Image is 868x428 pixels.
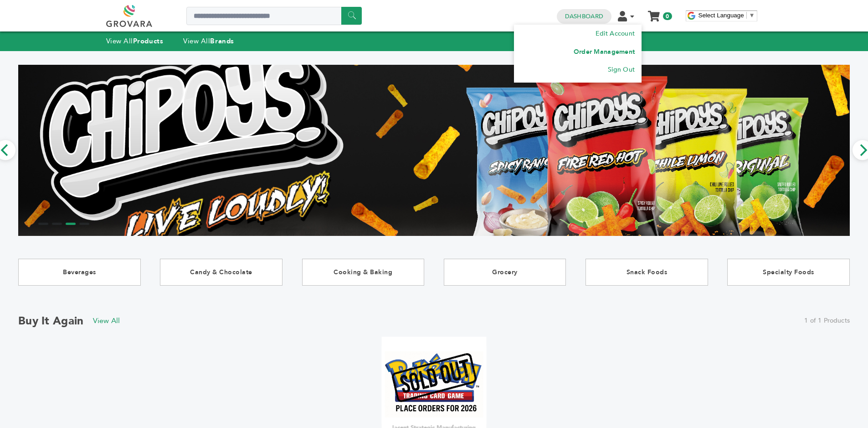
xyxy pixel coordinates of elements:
a: Snack Foods [586,259,708,286]
span: Select Language [699,12,744,19]
h2: Buy it Again [18,313,84,329]
input: Search a product or brand... [186,7,362,25]
li: Page dot 3 [66,223,76,225]
img: Marketplace Top Banner 3 [18,11,850,289]
a: Sign Out [608,65,635,74]
li: Page dot 2 [52,223,62,225]
a: Cooking & Baking [302,259,425,286]
span: 1 of 1 Products [804,316,850,325]
a: Edit Account [596,29,635,38]
span: 0 [663,12,672,20]
a: View AllBrands [183,37,234,46]
span: ▼ [749,12,755,19]
a: Grocery [444,259,566,286]
a: Dashboard [565,12,603,21]
li: Page dot 1 [38,223,48,225]
img: *SOLD OUT* New Orders Available Starting in 2026. Start Placing Orders for 2026 now! 144 units pe... [385,351,483,418]
a: Select Language​ [699,12,755,19]
strong: Products [133,37,163,46]
a: Candy & Chocolate [160,259,282,286]
a: My Cart [648,8,659,18]
a: Specialty Foods [727,259,850,286]
a: View AllProducts [106,37,164,46]
a: Beverages [18,259,141,286]
a: Order Management [574,47,635,56]
li: Page dot 4 [79,223,89,225]
strong: Brands [210,37,234,46]
a: View All [93,316,120,326]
